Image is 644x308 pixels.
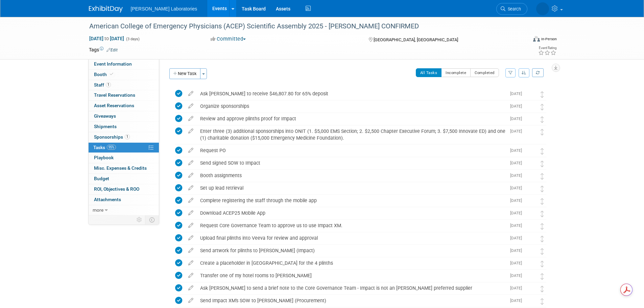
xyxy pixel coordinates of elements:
[510,161,525,165] span: [DATE]
[185,172,197,179] a: edit
[185,128,197,134] a: edit
[125,37,140,41] span: (3 days)
[94,92,135,98] span: Travel Reservations
[94,61,132,67] span: Event Information
[103,36,110,41] span: to
[185,103,197,109] a: edit
[541,261,544,267] i: Move task
[532,68,544,77] a: Refresh
[197,232,506,244] div: Upload final plinths into Veeva for review and approval
[89,153,159,163] a: Playbook
[169,68,200,79] button: New Task
[185,197,197,204] a: edit
[125,134,130,139] span: 1
[208,35,248,43] button: Committed
[185,298,197,304] a: edit
[106,82,111,87] span: 1
[470,68,499,77] button: Completed
[197,182,506,194] div: Set up lead retrieval
[197,100,506,112] div: Organize sponsorships
[510,116,525,121] span: [DATE]
[197,245,506,256] div: Send artwork for plinths to [PERSON_NAME] (Impact)
[185,160,197,166] a: edit
[145,215,159,224] td: Toggle Event Tabs
[185,235,197,241] a: edit
[541,236,544,242] i: Move task
[525,159,534,168] img: Tisha Davis
[197,125,506,144] div: Enter three (3) additional sponsorships into ONIT (1. $5,000 EMS Section; 2. $2,500 Chapter Execu...
[197,113,506,124] div: Review and approve plinths proof for Impact
[89,132,159,142] a: Sponsorships1
[541,148,544,155] i: Move task
[93,207,103,213] span: more
[510,173,525,178] span: [DATE]
[197,207,506,219] div: Download ACEP25 Mobile App
[510,186,525,190] span: [DATE]
[185,247,197,254] a: edit
[510,91,525,96] span: [DATE]
[510,211,525,215] span: [DATE]
[185,222,197,229] a: edit
[541,129,544,135] i: Move task
[525,197,534,206] img: Tisha Davis
[89,195,159,205] a: Attachments
[197,145,506,156] div: Request PO
[541,223,544,230] i: Move task
[510,248,525,253] span: [DATE]
[106,48,118,52] a: Edit
[134,215,145,224] td: Personalize Event Tab Strip
[185,285,197,291] a: edit
[541,211,544,217] i: Move task
[541,273,544,280] i: Move task
[185,147,197,153] a: edit
[89,205,159,215] a: more
[197,195,506,206] div: Complete registering the staff through the mobile app
[525,102,534,111] img: Tisha Davis
[510,148,525,153] span: [DATE]
[185,273,197,279] a: edit
[89,35,124,42] span: [DATE] [DATE]
[185,210,197,216] a: edit
[487,35,557,45] div: Event Format
[496,3,527,15] a: Search
[94,72,115,77] span: Booth
[185,91,197,97] a: edit
[93,145,116,150] span: Tasks
[525,127,534,136] img: Tisha Davis
[89,174,159,184] a: Budget
[89,143,159,153] a: Tasks95%
[510,236,525,240] span: [DATE]
[525,90,534,99] img: Tisha Davis
[541,298,544,305] i: Move task
[89,90,159,100] a: Travel Reservations
[510,286,525,290] span: [DATE]
[94,155,114,160] span: Playbook
[89,122,159,132] a: Shipments
[541,104,544,110] i: Move task
[197,270,506,281] div: Transfer one of my hotel rooms to [PERSON_NAME]
[441,68,471,77] button: Incomplete
[94,186,139,192] span: ROI, Objectives & ROO
[525,209,534,218] img: Tisha Davis
[510,273,525,278] span: [DATE]
[89,46,118,53] td: Tags
[197,88,506,99] div: Ask [PERSON_NAME] to receive $46,807.80 for 65% deposit
[94,124,117,129] span: Shipments
[89,6,123,13] img: ExhibitDay
[525,115,534,124] img: Tisha Davis
[87,20,517,32] div: American College of Emergency Physicians (ACEP) Scientific Assembly 2025 - [PERSON_NAME] CONFIRMED
[94,197,121,202] span: Attachments
[197,170,506,181] div: Booth assignments
[94,103,134,108] span: Asset Reservations
[541,186,544,192] i: Move task
[94,176,109,181] span: Budget
[525,222,534,231] img: Tisha Davis
[541,116,544,123] i: Move task
[505,6,521,11] span: Search
[541,37,557,42] div: In-Person
[94,134,130,140] span: Sponsorships
[107,145,116,150] span: 95%
[510,198,525,203] span: [DATE]
[94,165,147,171] span: Misc. Expenses & Credits
[197,157,506,169] div: Send signed SOW to Impact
